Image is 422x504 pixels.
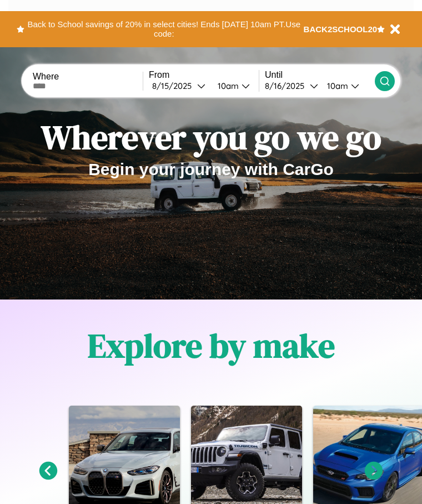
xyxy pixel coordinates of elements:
label: Until [265,70,375,80]
div: 8 / 15 / 2025 [152,81,197,91]
button: 10am [318,80,375,92]
b: BACK2SCHOOL20 [304,24,378,34]
div: 8 / 16 / 2025 [265,81,310,91]
h1: Explore by make [88,323,335,368]
label: Where [33,72,143,82]
div: 10am [212,81,242,91]
label: From [149,70,259,80]
button: 10am [209,80,259,92]
button: Back to School savings of 20% in select cities! Ends [DATE] 10am PT.Use code: [24,17,304,42]
button: 8/15/2025 [149,80,209,92]
div: 10am [321,81,351,91]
